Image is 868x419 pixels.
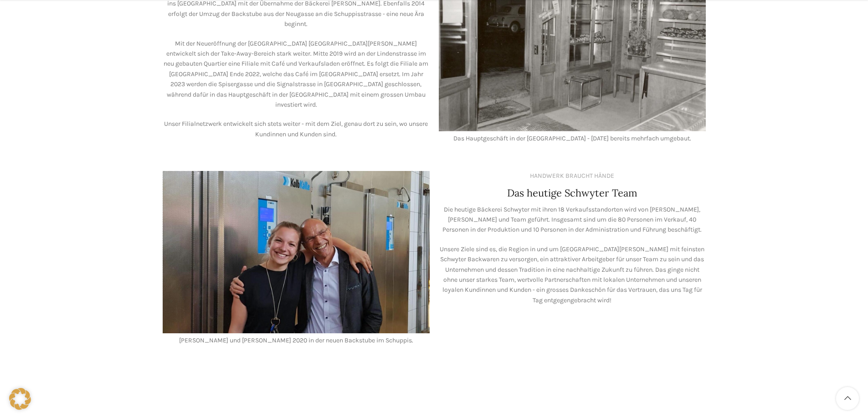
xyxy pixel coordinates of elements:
span: Unser Filialnetzwerk entwickelt sich stets weiter - mit dem Ziel, genau dort zu sein, wo unsere K... [164,120,428,138]
a: Scroll to top button [836,387,859,410]
span: Das Hauptgeschäft in der [GEOGRAPHIC_DATA] - [DATE] bereits mehrfach umgebaut. [453,134,691,142]
h4: Das heutige Schwyter Team [507,186,637,200]
p: Unsere Ziele sind es, die Region in und um [GEOGRAPHIC_DATA][PERSON_NAME] mit feinsten Schwyter B... [439,244,706,305]
p: [PERSON_NAME] und [PERSON_NAME] 2020 in der neuen Backstube im Schuppis. [163,336,430,346]
div: HANDWERK BRAUCHT HÄNDE [530,171,614,181]
p: Die heutige Bäckerei Schwyter mit ihren 18 Verkaufsstandorten wird von [PERSON_NAME], [PERSON_NAM... [439,205,706,235]
span: Mit der Neueröffnung der [GEOGRAPHIC_DATA] [GEOGRAPHIC_DATA][PERSON_NAME] entwickelt sich der Tak... [164,40,428,109]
